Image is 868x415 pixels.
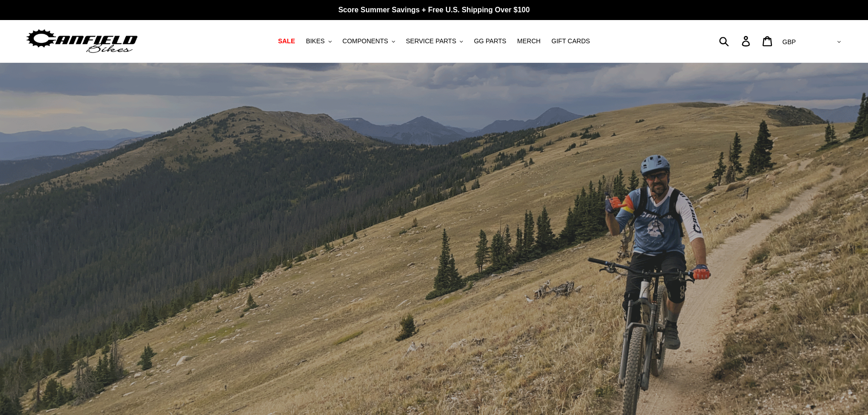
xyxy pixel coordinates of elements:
[513,35,545,47] a: MERCH
[724,31,747,51] input: Search
[406,37,456,45] span: SERVICE PARTS
[25,27,139,56] img: Canfield Bikes
[517,37,540,45] span: MERCH
[343,37,388,45] span: COMPONENTS
[469,35,511,47] a: GG PARTS
[273,35,299,47] a: SALE
[278,37,295,45] span: SALE
[306,37,324,45] span: BIKES
[338,35,400,47] button: COMPONENTS
[301,35,336,47] button: BIKES
[474,37,506,45] span: GG PARTS
[401,35,467,47] button: SERVICE PARTS
[547,35,595,47] a: GIFT CARDS
[551,37,590,45] span: GIFT CARDS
